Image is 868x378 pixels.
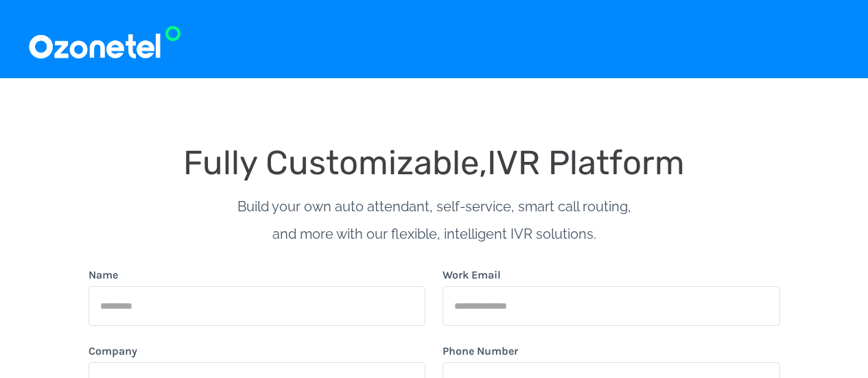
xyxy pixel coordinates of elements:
span: Build your own auto attendant, self-service, smart call routing, [237,198,631,215]
span: Fully Customizable, [183,143,487,182]
label: Phone Number [443,343,518,359]
label: Company [89,343,137,359]
span: IVR Platform [487,143,685,182]
label: Work Email [443,267,501,283]
span: and more with our flexible, intelligent IVR solutions. [272,226,596,242]
label: Name [89,267,118,283]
